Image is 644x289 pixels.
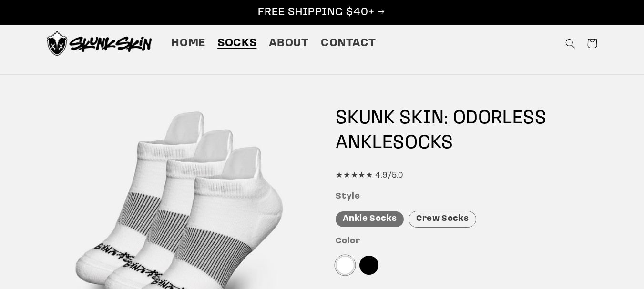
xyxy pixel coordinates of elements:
p: FREE SHIPPING $40+ [10,5,634,20]
h3: Color [336,236,597,247]
a: About [263,30,315,57]
span: Home [171,36,205,51]
a: Contact [315,30,382,57]
div: Crew Socks [409,211,476,228]
a: Socks [212,30,263,57]
span: ANKLE [336,134,393,153]
span: About [269,36,309,51]
div: Ankle Socks [336,211,404,227]
div: ★★★★★ 4.9/5.0 [336,169,597,183]
img: Skunk Skin Anti-Odor Socks. [47,31,152,56]
h3: Style [336,191,597,202]
a: Home [165,30,212,57]
span: Socks [217,36,256,51]
h1: SKUNK SKIN: ODORLESS SOCKS [336,106,597,156]
span: Contact [321,36,376,51]
summary: Search [559,32,581,54]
